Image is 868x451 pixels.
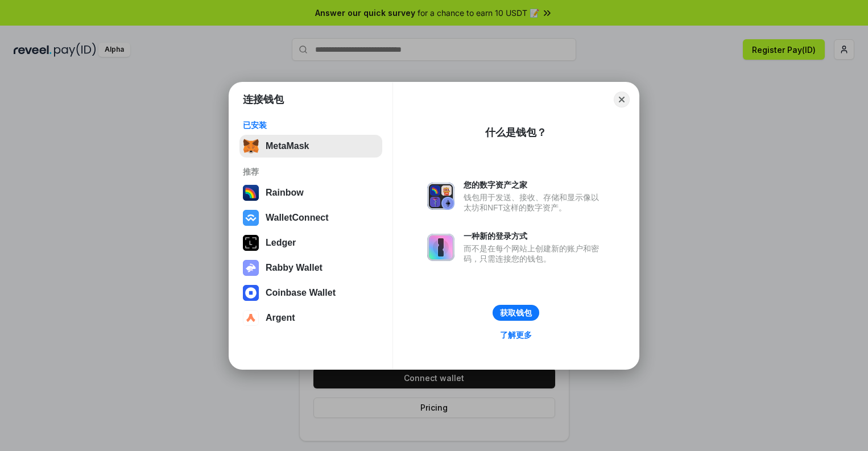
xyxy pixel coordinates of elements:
img: svg+xml,%3Csvg%20fill%3D%22none%22%20height%3D%2233%22%20viewBox%3D%220%200%2035%2033%22%20width%... [243,138,259,154]
div: 已安装 [243,120,379,130]
div: 而不是在每个网站上创建新的账户和密码，只需连接您的钱包。 [464,243,605,264]
div: 获取钱包 [500,308,532,318]
button: 获取钱包 [493,305,539,321]
button: Close [614,92,630,107]
img: svg+xml,%3Csvg%20xmlns%3D%22http%3A%2F%2Fwww.w3.org%2F2000%2Fsvg%22%20fill%3D%22none%22%20viewBox... [427,183,454,210]
div: Rabby Wallet [266,263,323,273]
img: svg+xml,%3Csvg%20width%3D%2228%22%20height%3D%2228%22%20viewBox%3D%220%200%2028%2028%22%20fill%3D... [243,210,259,226]
div: Rainbow [266,188,304,198]
button: Rainbow [239,181,382,204]
button: WalletConnect [239,206,382,229]
div: 了解更多 [500,330,532,340]
div: Argent [266,313,295,323]
div: MetaMask [266,141,309,151]
img: svg+xml,%3Csvg%20width%3D%2228%22%20height%3D%2228%22%20viewBox%3D%220%200%2028%2028%22%20fill%3D... [243,310,259,326]
div: 您的数字资产之家 [464,180,605,190]
div: 推荐 [243,167,379,177]
h1: 连接钱包 [243,93,284,106]
button: MetaMask [239,135,382,158]
div: 什么是钱包？ [485,126,547,139]
img: svg+xml,%3Csvg%20width%3D%22120%22%20height%3D%22120%22%20viewBox%3D%220%200%20120%20120%22%20fil... [243,185,259,201]
img: svg+xml,%3Csvg%20xmlns%3D%22http%3A%2F%2Fwww.w3.org%2F2000%2Fsvg%22%20fill%3D%22none%22%20viewBox... [427,234,454,261]
div: 钱包用于发送、接收、存储和显示像以太坊和NFT这样的数字资产。 [464,192,605,213]
div: Ledger [266,238,296,248]
img: svg+xml,%3Csvg%20xmlns%3D%22http%3A%2F%2Fwww.w3.org%2F2000%2Fsvg%22%20width%3D%2228%22%20height%3... [243,235,259,251]
button: Ledger [239,231,382,254]
img: svg+xml,%3Csvg%20width%3D%2228%22%20height%3D%2228%22%20viewBox%3D%220%200%2028%2028%22%20fill%3D... [243,285,259,301]
div: WalletConnect [266,213,329,223]
div: 一种新的登录方式 [464,231,605,241]
div: Coinbase Wallet [266,288,336,298]
button: Rabby Wallet [239,256,382,279]
button: Coinbase Wallet [239,282,382,304]
img: svg+xml,%3Csvg%20xmlns%3D%22http%3A%2F%2Fwww.w3.org%2F2000%2Fsvg%22%20fill%3D%22none%22%20viewBox... [243,260,259,276]
button: Argent [239,307,382,329]
a: 了解更多 [493,328,539,342]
